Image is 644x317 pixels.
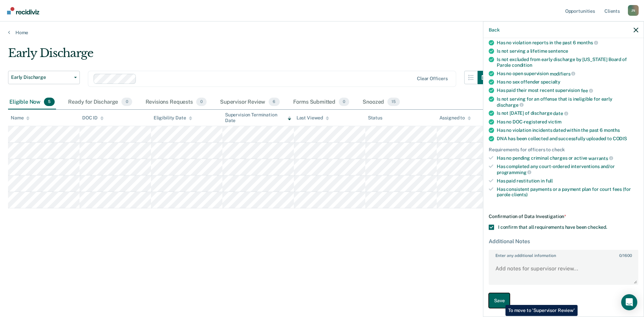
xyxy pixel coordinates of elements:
span: fee [581,88,593,93]
div: Name [11,115,30,121]
span: clients) [512,192,528,197]
div: Has no violation incidents dated within the past 6 [497,127,638,133]
div: Is not [DATE] of discharge [497,110,638,116]
label: Enter any additional information [489,251,638,258]
span: 0 [619,253,622,258]
div: Has no pending criminal charges or active [497,155,638,161]
a: Home [8,30,636,36]
span: specialty [541,79,560,85]
span: date [553,111,568,116]
span: I confirm that all requirements have been checked. [498,224,607,229]
img: Recidiviz [7,7,39,14]
span: 6 [269,98,279,106]
div: J N [628,5,639,16]
div: DNA has been collected and successfully uploaded to [497,136,638,141]
span: warrants [588,155,613,161]
div: DOC ID [82,115,104,121]
span: months [577,40,598,45]
span: 5 [44,98,55,106]
div: Has no open supervision [497,70,638,76]
div: Supervisor Review [219,95,281,110]
div: Has consistent payments or a payment plan for court fees (for parole [497,186,638,198]
div: Snoozed [361,95,401,110]
div: Supervision Termination Date [225,112,291,123]
div: Last Viewed [297,115,329,121]
div: Has no violation reports in the past 6 [497,40,638,46]
div: Status [368,115,382,121]
div: Has paid restitution in [497,178,638,183]
span: months [604,127,620,133]
span: 15 [387,98,400,106]
span: condition [512,62,532,67]
button: Back [489,27,499,33]
span: discharge [497,102,524,107]
div: Additional Notes [489,238,638,244]
span: CODIS [613,136,627,141]
div: Is not serving for an offense that is ineligible for early [497,96,638,107]
div: Confirmation of Data Investigation [489,214,638,219]
div: Is not excluded from early discharge by [US_STATE] Board of Parole [497,57,638,68]
div: Eligible Now [8,95,56,110]
div: Has paid their most recent supervision [497,88,638,94]
div: Open Intercom Messenger [621,294,637,310]
span: Early Discharge [11,74,71,80]
button: Save [489,293,510,308]
span: programming [497,169,531,175]
span: 0 [121,98,132,106]
div: Early Discharge [8,46,491,65]
div: Revisions Requests [144,95,208,110]
button: Profile dropdown button [628,5,639,16]
span: 0 [339,98,349,106]
div: Has completed any court-ordered interventions and/or [497,164,638,175]
div: Assigned to [439,115,471,121]
div: Eligibility Date [154,115,192,121]
span: modifiers [550,71,576,76]
span: sentence [548,48,568,54]
span: / 1600 [619,253,632,258]
div: Has no DOC-registered [497,119,638,124]
div: Requirements for officers to check [489,147,638,152]
div: Forms Submitted [292,95,351,110]
div: Is not serving a lifetime [497,48,638,54]
div: Clear officers [417,76,448,82]
div: Has no sex offender [497,79,638,85]
span: full [546,178,553,183]
span: victim [548,119,561,124]
div: Ready for Discharge [67,95,133,110]
span: 0 [196,98,207,106]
